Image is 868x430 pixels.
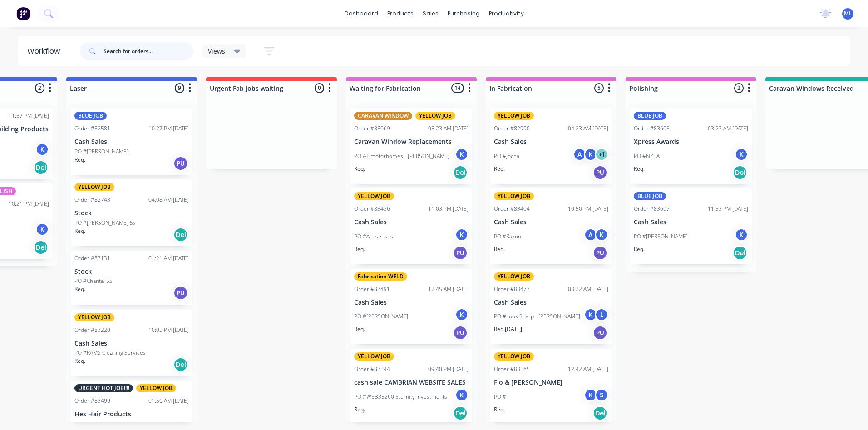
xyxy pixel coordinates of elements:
div: 10:21 PM [DATE] [9,200,49,208]
p: PO #[PERSON_NAME] [634,232,688,241]
p: PO #[PERSON_NAME] [354,312,408,321]
div: 11:03 PM [DATE] [428,205,469,213]
div: Order #83436 [354,205,390,213]
p: cash sale CAMBRIAN WEBSITE SALES [354,379,469,386]
p: PO #Tjmotorhomes - [PERSON_NAME] [354,152,449,160]
p: Req. [494,245,505,253]
div: Order #83491 [354,285,390,293]
div: Del [173,227,188,242]
p: PO #[PERSON_NAME] [74,148,128,156]
div: 01:21 AM [DATE] [148,254,189,262]
div: S [595,388,608,402]
p: Req. [354,245,365,253]
div: 10:50 PM [DATE] [568,205,608,213]
div: Order #83605 [634,124,670,133]
div: YELLOW JOB [494,112,534,120]
div: BLUE JOB [74,112,107,120]
div: K [455,308,469,321]
div: YELLOW JOB [136,384,176,392]
div: Order #83069 [354,124,390,133]
div: productivity [484,7,528,20]
div: Del [453,165,468,180]
div: Del [733,246,747,260]
div: YELLOW JOBOrder #8274304:08 AM [DATE]StockPO #[PERSON_NAME] 5sReq.Del [71,179,192,246]
div: K [35,222,49,236]
p: PO #[PERSON_NAME] 5s [74,219,136,227]
p: Stock [74,268,189,276]
div: Del [34,160,48,175]
p: PO #Rakon [494,232,521,241]
p: Req. [634,165,645,173]
p: PO # [494,393,506,401]
span: ML [844,10,852,18]
p: Req. [74,357,85,365]
div: 01:56 AM [DATE] [148,397,189,405]
div: BLUE JOBOrder #8258110:27 PM [DATE]Cash SalesPO #[PERSON_NAME]Req.PU [71,108,192,175]
p: Cash Sales [74,340,189,347]
div: 04:08 AM [DATE] [148,196,189,204]
div: YELLOW JOBOrder #8354409:40 PM [DATE]cash sale CAMBRIAN WEBSITE SALESPO #WEB35260 Eternity Invest... [350,349,472,425]
div: 11:53 PM [DATE] [708,205,748,213]
p: Req. [494,405,505,414]
div: BLUE JOB [634,192,666,200]
p: Req. [354,325,365,333]
div: 03:23 AM [DATE] [428,124,469,133]
div: K [455,388,469,402]
p: Req. [494,165,505,173]
p: Cash Sales [494,299,608,306]
div: YELLOW JOB [494,352,534,361]
img: Factory [16,7,30,20]
div: Fabrication WELDOrder #8349112:45 AM [DATE]Cash SalesPO #[PERSON_NAME]KReq.PU [350,269,472,345]
div: Del [593,406,607,420]
div: Order #82581 [74,124,110,133]
div: 10:05 PM [DATE] [148,326,189,334]
div: A [584,228,597,242]
div: YELLOW JOB [354,192,394,200]
div: Order #8313101:21 AM [DATE]StockPO #Chantal 5SReq.PU [71,251,192,305]
p: Hes Hair Products [74,410,189,418]
p: Req. [74,156,85,164]
div: YELLOW JOBOrder #8322010:05 PM [DATE]Cash SalesPO #RAMS Cleaning ServicesReq.Del [71,310,192,376]
div: YELLOW JOB [415,112,455,120]
a: dashboard [340,7,383,20]
div: URGENT HOT JOB!!!! [74,384,133,392]
p: Req. [74,285,85,293]
p: Cash Sales [494,218,608,226]
div: CARAVAN WINDOW [354,112,412,120]
p: PO #Acusensus [354,232,393,241]
div: Del [733,165,747,180]
div: Order #83131 [74,254,110,262]
div: YELLOW JOB [74,313,114,321]
p: PO #Look Sharp - [PERSON_NAME] [494,312,580,321]
div: BLUE JOBOrder #8369711:53 PM [DATE]Cash SalesPO #[PERSON_NAME]KReq.Del [630,188,752,264]
div: Fabrication WELD [354,272,407,281]
p: Req. [634,245,645,253]
div: products [383,7,418,20]
p: Cash Sales [494,138,608,146]
div: Workflow [27,46,64,57]
div: YELLOW JOBOrder #8356512:42 AM [DATE]Flo & [PERSON_NAME]PO #KSReq.Del [490,349,612,425]
div: 11:57 PM [DATE] [9,112,49,120]
p: PO # [74,420,87,428]
div: PU [453,326,468,340]
div: Del [34,240,48,255]
div: sales [418,7,443,20]
p: Req. [74,227,85,235]
p: Cash Sales [354,218,469,226]
div: Order #83473 [494,285,530,293]
div: 03:23 AM [DATE] [708,124,748,133]
div: YELLOW JOB [354,352,394,361]
p: Flo & [PERSON_NAME] [494,379,608,386]
div: Del [173,357,188,372]
div: Order #83697 [634,205,670,213]
div: YELLOW JOB [494,272,534,281]
div: YELLOW JOBOrder #8347303:22 AM [DATE]Cash SalesPO #Look Sharp - [PERSON_NAME]KLReq.[DATE]PU [490,269,612,345]
div: K [735,228,748,242]
div: K [595,228,608,242]
div: Order #83220 [74,326,110,334]
div: K [35,143,49,156]
div: YELLOW JOB [494,192,534,200]
div: + 1 [595,148,608,161]
div: YELLOW JOBOrder #8299004:23 AM [DATE]Cash SalesPO #JochaAK+1Req.PU [490,108,612,184]
div: Order #82990 [494,124,530,133]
